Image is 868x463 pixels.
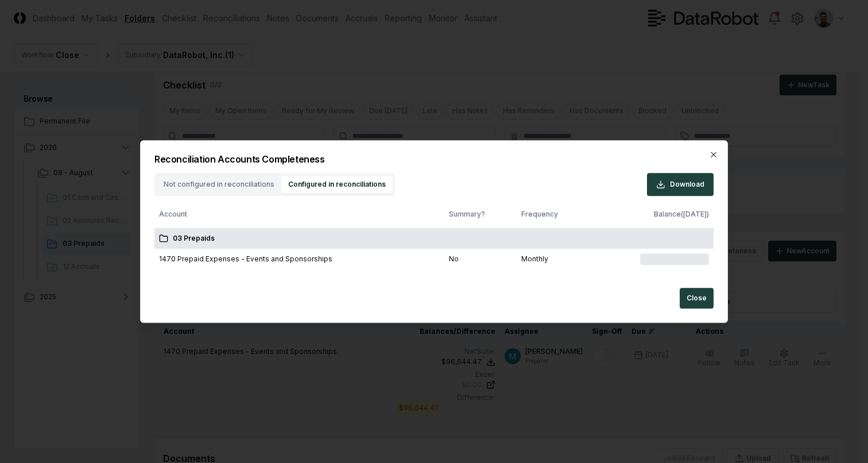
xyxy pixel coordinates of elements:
span: 03 Prepaids [173,233,215,244]
h2: Reconciliation Accounts Completeness [154,155,714,164]
button: Configured in reconciliations [281,176,393,193]
th: Frequency [517,200,590,228]
th: Account [154,200,444,228]
td: Monthly [517,248,590,269]
th: Summary? [444,200,517,228]
th: Balance ( [DATE] ) [590,200,714,228]
span: Download [670,179,704,190]
button: Download [647,173,714,196]
td: 1470 Prepaid Expenses - Events and Sponsorships [154,248,444,269]
td: No [444,248,517,269]
button: Close [680,288,714,308]
button: Not configured in reconciliations [157,176,281,193]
